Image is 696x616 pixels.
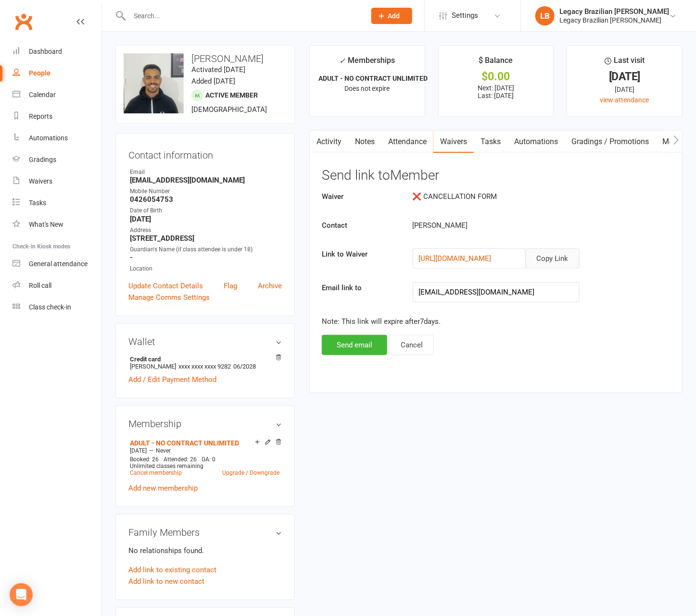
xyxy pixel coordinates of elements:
li: [PERSON_NAME] [128,354,282,371]
div: Last visit [605,54,645,72]
a: Update Contact Details [128,280,203,292]
a: People [13,62,101,84]
span: Never [156,447,171,454]
div: Legacy Brazilian [PERSON_NAME] [559,7,669,16]
span: Active member [205,91,258,99]
a: Clubworx [12,10,36,34]
a: Class kiosk mode [13,296,101,318]
a: Add link to new contact [128,576,204,587]
span: [DEMOGRAPHIC_DATA] [191,105,267,114]
div: Address [130,226,282,235]
div: Location [130,264,282,273]
label: Waiver [315,191,405,202]
a: [URL][DOMAIN_NAME] [419,254,492,263]
div: Email [130,168,282,177]
button: Send email [322,335,387,355]
a: What's New [13,214,101,235]
div: Date of Birth [130,206,282,215]
button: Copy Link [526,248,580,269]
strong: Credit card [130,356,277,363]
strong: [EMAIL_ADDRESS][DOMAIN_NAME] [130,176,282,185]
div: [PERSON_NAME] [405,220,617,231]
a: view attendance [600,96,649,104]
label: Email link to [315,282,405,294]
i: ✓ [339,56,345,65]
a: Reports [13,106,101,127]
div: Automations [29,134,68,142]
span: [DATE] [130,447,147,454]
div: $ Balance [479,54,513,72]
h3: Family Members [128,527,282,538]
div: [DATE] [576,72,673,82]
a: Automations [507,131,565,153]
strong: [DATE] [130,215,282,223]
div: $0.00 [447,72,545,82]
a: Tasks [474,131,507,153]
a: Attendance [381,131,433,153]
div: Waivers [29,177,52,185]
div: Open Intercom Messenger [10,583,33,606]
h3: Membership [128,419,282,429]
a: Gradings / Promotions [565,131,656,153]
a: Add link to existing contact [128,564,216,576]
a: Roll call [13,275,101,296]
p: No relationships found. [128,545,282,556]
h3: Contact information [128,146,282,160]
a: ADULT - NO CONTRACT UNLIMITED [130,439,239,447]
label: Link to Waiver [315,248,405,260]
div: Reports [29,112,52,120]
span: Unlimited classes remaining [130,463,203,469]
span: Booked: 26 [130,456,159,463]
div: Mobile Number [130,187,282,196]
div: General attendance [29,260,88,268]
div: What's New [29,221,63,228]
div: Dashboard [29,48,62,55]
span: GA: 0 [202,456,215,463]
a: Waivers [433,131,474,153]
div: ❌ CANCELLATION FORM [405,191,617,202]
a: Flag [224,280,237,292]
a: Automations [13,127,101,149]
h3: [PERSON_NAME] [124,53,287,64]
h3: Wallet [128,336,282,347]
div: Legacy Brazilian [PERSON_NAME] [559,16,669,25]
strong: [STREET_ADDRESS] [130,234,282,243]
a: Gradings [13,149,101,171]
span: Settings [452,5,478,26]
div: Calendar [29,91,56,99]
div: Roll call [29,282,51,289]
div: Memberships [339,54,395,72]
span: xxxx xxxx xxxx 9282 [178,363,231,370]
div: Guardian's Name (if class attendee is under 18) [130,245,282,254]
button: Add [371,8,412,24]
span: 06/2028 [233,363,256,370]
a: Upgrade / Downgrade [222,469,279,476]
input: Search... [127,9,359,23]
a: Tasks [13,192,101,214]
a: Activity [310,131,348,153]
div: LB [535,6,555,25]
a: Add / Edit Payment Method [128,374,216,385]
a: Notes [348,131,381,153]
div: Gradings [29,156,56,163]
span: Add [388,12,400,20]
a: Calendar [13,84,101,106]
button: Cancel [390,335,434,355]
div: — [127,447,282,455]
strong: - [130,253,282,262]
label: Contact [315,220,405,231]
a: Dashboard [13,41,101,62]
time: Activated [DATE] [191,65,245,74]
div: People [29,69,51,77]
p: Note: This link will expire after 7 days. [322,316,670,327]
div: Class check-in [29,303,71,311]
a: General attendance kiosk mode [13,253,101,275]
h3: Send link to Member [322,168,670,183]
strong: ADULT - NO CONTRACT UNLIMITED [318,74,428,82]
a: Waivers [13,171,101,192]
span: Does not expire [344,85,390,92]
strong: 0426054753 [130,195,282,204]
p: Next: [DATE] Last: [DATE] [447,84,545,99]
a: Cancel membership [130,469,182,476]
span: Attended: 26 [164,456,197,463]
